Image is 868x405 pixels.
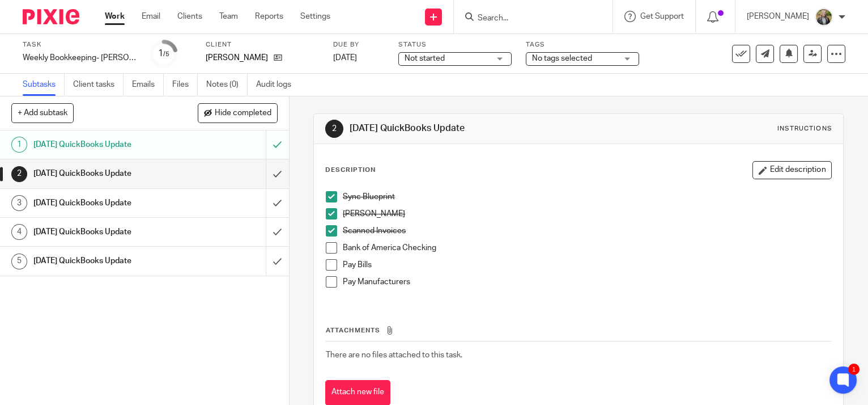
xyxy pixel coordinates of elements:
p: Pay Manufacturers [343,276,831,288]
a: Team [219,11,238,22]
div: 2 [325,120,343,138]
label: Due by [333,40,384,49]
h1: [DATE] QuickBooks Update [33,165,181,182]
div: 3 [11,195,27,211]
div: 1 [848,364,860,375]
h1: [DATE] QuickBooks Update [33,252,181,269]
a: Subtasks [23,74,65,96]
a: Notes (0) [206,74,248,96]
p: Description [325,166,376,175]
div: 2 [11,166,27,182]
h1: [DATE] QuickBooks Update [33,223,181,241]
span: No tags selected [532,54,592,62]
a: Files [172,74,198,96]
img: Pixie [23,9,79,24]
label: Client [206,40,319,49]
p: [PERSON_NAME] [206,52,268,64]
div: 5 [11,254,27,269]
h1: [DATE] QuickBooks Update [33,136,181,153]
div: Weekly Bookkeeping- Petruzzi [23,52,136,64]
h1: [DATE] QuickBooks Update [33,195,181,212]
a: Client tasks [73,74,124,96]
a: Work [105,11,125,22]
div: 1 [11,137,27,153]
label: Status [398,40,512,49]
h1: [DATE] QuickBooks Update [350,123,603,134]
a: Reports [255,11,283,22]
a: Audit logs [256,74,300,96]
span: [DATE] [333,54,357,62]
a: Email [142,11,160,22]
a: Clients [177,11,202,22]
span: Attachments [326,327,380,334]
div: Instructions [777,124,832,133]
div: Weekly Bookkeeping- [PERSON_NAME] [23,52,136,64]
div: 4 [11,224,27,240]
button: Edit description [752,161,832,179]
p: Bank of America Checking [343,242,831,254]
p: Sync Blueprint [343,191,831,202]
button: + Add subtask [11,103,74,123]
span: Not started [405,54,445,62]
a: Settings [300,11,330,22]
a: Emails [132,74,164,96]
span: There are no files attached to this task. [326,351,462,359]
p: Pay Bills [343,259,831,271]
label: Task [23,40,136,49]
span: Hide completed [215,109,271,118]
small: /5 [163,51,169,57]
button: Hide completed [198,103,278,123]
p: [PERSON_NAME] [343,208,831,220]
p: Scanned Invoices [343,225,831,237]
img: image.jpg [815,8,833,26]
div: 1 [158,47,169,60]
